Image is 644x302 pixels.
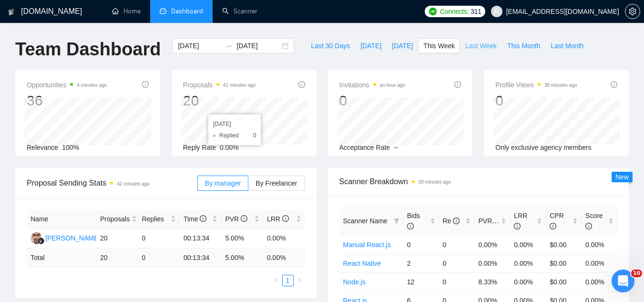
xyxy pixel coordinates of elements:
td: 0 [138,249,180,267]
span: Last Week [465,41,497,51]
h1: Team Dashboard [15,38,161,61]
td: 0 [439,272,475,291]
td: $0.00 [546,254,582,272]
div: 0 [495,92,577,110]
button: Last Week [460,38,502,53]
td: 0.00% [263,229,305,249]
td: 0 [439,254,475,272]
td: 00:13:34 [180,229,222,249]
span: Acceptance Rate [339,144,390,151]
span: Proposals [183,79,256,91]
span: Opportunities [27,79,107,91]
div: [DATE] [213,119,256,129]
span: Bids [407,212,420,230]
span: to [225,42,233,50]
span: Time [184,215,206,223]
span: 311 [470,6,481,17]
button: Last 30 Days [306,38,355,53]
a: React Native [343,260,381,267]
button: This Week [418,38,460,53]
span: info-circle [514,223,521,229]
time: an hour ago [380,83,405,88]
th: Name [27,210,96,229]
time: 38 minutes ago [544,83,577,88]
td: Total [27,249,96,267]
a: 1 [283,275,293,286]
td: 20 [96,249,138,267]
div: 20 [183,92,256,110]
span: filter [392,214,401,228]
span: info-circle [241,215,247,222]
img: gigradar-bm.png [38,238,44,244]
td: 0.00% [582,272,617,291]
a: Manual React.js [343,241,391,249]
th: Proposals [96,210,138,229]
li: Next Page [294,275,305,286]
time: 42 minutes ago [117,181,149,187]
span: info-circle [454,81,461,88]
img: logo [8,4,15,20]
button: Last Month [545,38,589,53]
span: Proposals [100,214,130,224]
td: 0.00% [510,272,546,291]
div: [PERSON_NAME] [45,233,100,243]
span: 0 [253,131,256,140]
input: Start date [178,41,221,51]
span: PVR [225,215,247,223]
span: info-circle [298,81,305,88]
span: user [493,8,500,15]
a: setting [625,8,640,15]
td: 0.00% [510,235,546,254]
time: 41 minutes ago [223,83,256,88]
td: 0.00% [474,235,510,254]
td: 2 [403,254,439,272]
td: 00:13:34 [180,249,222,267]
span: dashboard [160,8,166,14]
button: [DATE] [355,38,387,53]
span: swap-right [225,42,233,50]
span: Relevance [27,144,58,151]
a: Node.js [343,278,366,286]
li: Previous Page [271,275,282,286]
span: 10 [631,270,642,277]
span: -- [394,144,398,151]
td: 5.00 % [221,249,263,267]
iframe: Intercom live chat [612,270,634,292]
span: LRR [514,212,527,230]
td: 0.00% [582,235,617,254]
span: Reply Rate [183,144,216,151]
time: 4 minutes ago [77,83,107,88]
td: 0.00% [474,254,510,272]
span: Re [443,217,460,225]
span: info-circle [550,223,556,229]
span: [DATE] [392,41,413,51]
button: left [271,275,282,286]
span: LRR [267,215,289,223]
span: PVR [478,217,501,225]
time: 38 minutes ago [419,179,451,185]
td: $0.00 [546,235,582,254]
button: right [294,275,305,286]
span: info-circle [407,223,414,229]
td: 5.00% [221,229,263,249]
li: 1 [282,275,294,286]
button: [DATE] [387,38,418,53]
span: Dashboard [171,7,203,15]
td: 0.00 % [263,249,305,267]
span: info-circle [453,218,460,224]
span: info-circle [200,215,206,222]
div: 36 [27,92,107,110]
span: 100% [62,144,79,151]
span: This Week [423,41,455,51]
span: Proposal Sending Stats [27,177,197,189]
span: info-circle [142,81,149,88]
td: 0 [403,235,439,254]
td: 0 [138,229,180,249]
td: 0.00% [510,254,546,272]
td: 0 [439,235,475,254]
a: searchScanner [222,7,257,15]
span: Last 30 Days [311,41,350,51]
th: Replies [138,210,180,229]
span: [DATE] [360,41,381,51]
span: By Freelancer [256,179,297,187]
